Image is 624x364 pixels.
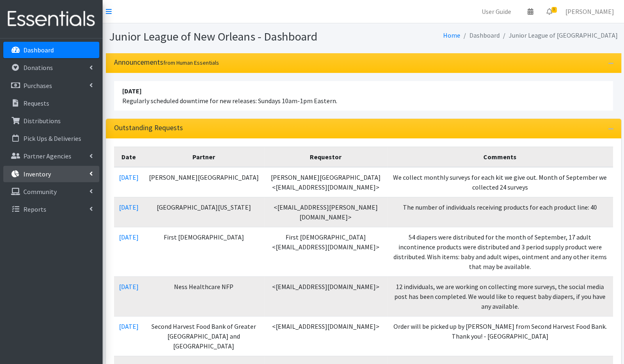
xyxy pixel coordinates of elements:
p: Distributions [23,117,61,125]
a: Requests [3,95,99,111]
a: Pick Ups & Deliveries [3,130,99,147]
td: [PERSON_NAME][GEOGRAPHIC_DATA] <[EMAIL_ADDRESS][DOMAIN_NAME]> [264,167,387,197]
a: [DATE] [119,173,139,181]
td: Second Harvest Food Bank of Greater [GEOGRAPHIC_DATA] and [GEOGRAPHIC_DATA] [144,316,264,356]
p: Donations [23,63,53,72]
a: [DATE] [119,233,139,241]
th: Partner [144,147,264,167]
a: Donations [3,59,99,76]
th: Requestor [264,147,387,167]
td: [PERSON_NAME][GEOGRAPHIC_DATA] [144,167,264,197]
small: from Human Essentials [163,59,219,66]
a: Dashboard [3,42,99,58]
h3: Outstanding Requests [114,124,183,132]
li: Regularly scheduled downtime for new releases: Sundays 10am-1pm Eastern. [114,81,613,111]
td: [GEOGRAPHIC_DATA][US_STATE] [144,197,264,227]
a: [PERSON_NAME] [559,3,621,20]
th: Comments [387,147,613,167]
a: Distributions [3,113,99,129]
a: [DATE] [119,283,139,291]
p: Inventory [23,170,51,178]
p: Reports [23,205,46,213]
th: Date [114,147,144,167]
td: The number of individuals receiving products for each product line: 40 [387,197,613,227]
a: Community [3,183,99,200]
td: <[EMAIL_ADDRESS][DOMAIN_NAME]> [264,276,387,316]
a: Purchases [3,77,99,94]
td: Ness Healthcare NFP [144,276,264,316]
h1: Junior League of New Orleans - Dashboard [109,29,361,44]
a: Reports [3,201,99,217]
td: Order will be picked up by [PERSON_NAME] from Second Harvest Food Bank. Thank you! - [GEOGRAPHIC_... [387,316,613,356]
a: User Guide [475,3,518,20]
a: Inventory [3,166,99,182]
a: [DATE] [119,322,139,330]
td: First [DEMOGRAPHIC_DATA] <[EMAIL_ADDRESS][DOMAIN_NAME]> [264,227,387,276]
a: Home [443,31,460,39]
h3: Announcements [114,58,219,67]
li: Junior League of [GEOGRAPHIC_DATA] [500,29,618,41]
td: <[EMAIL_ADDRESS][PERSON_NAME][DOMAIN_NAME]> [264,197,387,227]
td: 54 diapers were distributed for the month of September, 17 adult incontinence products were distr... [387,227,613,276]
p: Dashboard [23,46,54,54]
p: Community [23,188,57,196]
strong: [DATE] [122,87,142,95]
p: Purchases [23,81,52,90]
td: First [DEMOGRAPHIC_DATA] [144,227,264,276]
td: We collect monthly surveys for each kit we give out. Month of September we collected 24 surveys [387,167,613,197]
li: Dashboard [460,29,500,41]
img: HumanEssentials [3,5,99,33]
p: Requests [23,99,49,107]
td: 12 individuals, we are working on collecting more surveys, the social media post has been complet... [387,276,613,316]
td: <[EMAIL_ADDRESS][DOMAIN_NAME]> [264,316,387,356]
a: 9 [540,3,559,20]
span: 9 [551,7,557,13]
p: Pick Ups & Deliveries [23,134,81,142]
a: Partner Agencies [3,148,99,164]
p: Partner Agencies [23,152,71,160]
a: [DATE] [119,203,139,211]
